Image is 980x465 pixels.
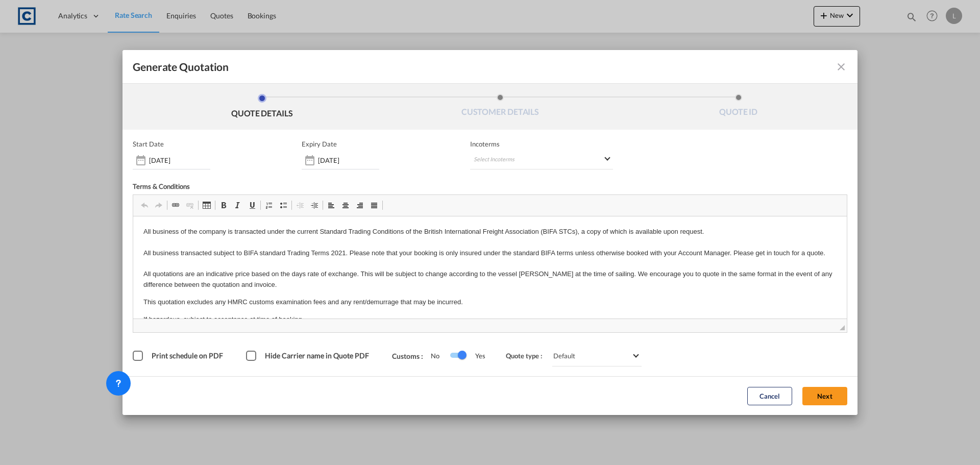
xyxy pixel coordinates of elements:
a: Table [200,199,214,212]
a: Align Right [353,199,367,212]
li: QUOTE ID [619,94,857,121]
div: Default [553,352,575,360]
span: Yes [465,352,485,360]
md-icon: icon-close fg-AAA8AD cursor m-0 [835,61,847,73]
p: Expiry Date [302,140,337,148]
input: Start date [149,156,210,164]
li: QUOTE DETAILS [143,94,381,121]
md-switch: Switch 1 [450,348,465,363]
span: Customs : [392,352,431,360]
span: Incoterms [470,140,613,148]
a: Bold (Ctrl+B) [216,199,231,212]
p: This quotation excludes any HMRC customs examination fees and any rent/demurrage that may be incu... [10,81,703,91]
a: Underline (Ctrl+U) [245,199,259,212]
md-dialog: Generate QuotationQUOTE ... [122,50,857,415]
a: Increase Indent [307,199,322,212]
md-checkbox: Hide Carrier name in Quote PDF [246,351,372,361]
p: All business of the company is transacted under the current Standard Trading Conditions of the Br... [10,10,703,74]
input: Expiry date [318,156,379,164]
md-select: Select Incoterms [470,151,613,169]
span: No [431,352,450,360]
a: Decrease Indent [293,199,307,212]
span: Print schedule on PDF [152,351,223,360]
p: Start Date [133,140,164,148]
button: Next [802,387,847,405]
iframe: Rich Text Editor, editor2 [133,216,847,319]
md-checkbox: Print schedule on PDF [133,351,226,361]
p: If hazardous, subject to acceptance at time of booking. [10,98,703,109]
a: Centre [338,199,353,212]
li: CUSTOMER DETAILS [381,94,620,121]
span: Hide Carrier name in Quote PDF [265,351,369,360]
a: Link (Ctrl+K) [168,199,183,212]
a: Align Left [324,199,338,212]
a: Insert/Remove Bulleted List [276,199,290,212]
div: Terms & Conditions [133,182,490,194]
iframe: Chat [8,411,43,450]
span: Generate Quotation [133,60,229,74]
span: Quote type : [506,352,550,360]
a: Undo (Ctrl+Z) [137,199,152,212]
body: Rich Text Editor, editor2 [10,10,703,108]
span: Drag to resize [840,325,845,330]
a: Italic (Ctrl+I) [231,199,245,212]
a: Unlink [183,199,197,212]
button: Cancel [747,387,792,405]
a: Insert/Remove Numbered List [262,199,276,212]
a: Justify [367,199,381,212]
a: Redo (Ctrl+Y) [152,199,166,212]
